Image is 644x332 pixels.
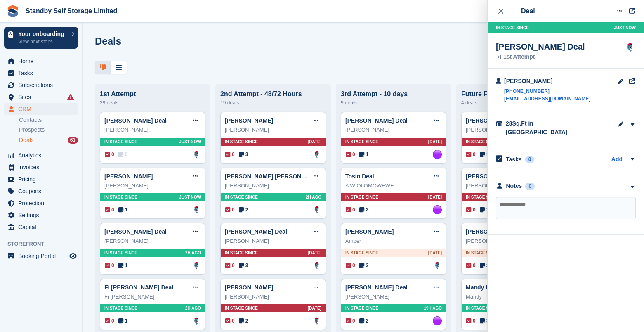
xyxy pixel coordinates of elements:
[225,317,235,325] span: 0
[225,228,287,235] a: [PERSON_NAME] Deal
[308,305,321,311] span: [DATE]
[312,205,321,214] a: Glenn Fisher
[521,6,535,16] div: Deal
[428,194,442,200] span: [DATE]
[239,262,248,269] span: 3
[4,185,78,197] a: menu
[95,36,121,47] h1: Deals
[118,317,128,325] span: 1
[4,27,78,49] a: Your onboarding View next steps
[225,237,321,245] div: [PERSON_NAME]
[192,261,201,270] img: Glenn Fisher
[104,250,137,256] span: In stage since
[466,151,476,158] span: 0
[225,284,273,291] a: [PERSON_NAME]
[192,205,201,214] img: Glenn Fisher
[4,149,78,161] a: menu
[345,228,394,235] a: [PERSON_NAME]
[433,150,442,159] a: Sue Ford
[346,262,355,269] span: 0
[428,250,442,256] span: [DATE]
[225,250,258,256] span: In stage since
[18,221,68,233] span: Capital
[225,151,235,158] span: 0
[239,317,248,325] span: 2
[496,25,529,31] span: In stage since
[185,305,201,311] span: 2H AGO
[220,90,326,98] div: 2nd Attempt - 48/72 Hours
[308,139,321,145] span: [DATE]
[18,91,68,103] span: Sites
[225,139,258,145] span: In stage since
[611,155,623,164] a: Add
[345,305,378,311] span: In stage since
[104,305,137,311] span: In stage since
[192,316,201,325] img: Glenn Fisher
[68,137,78,144] div: 61
[306,194,321,200] span: 2H AGO
[496,54,585,60] div: 1st Attempt
[100,98,205,108] div: 29 deals
[105,151,114,158] span: 0
[466,126,562,134] div: [PERSON_NAME] [PERSON_NAME]
[19,116,78,124] a: Contacts
[18,149,68,161] span: Analytics
[624,42,636,53] a: Glenn Fisher
[466,284,498,291] a: Mandy Deal
[104,293,201,301] div: Fi [PERSON_NAME]
[345,237,442,245] div: Amber
[104,139,137,145] span: In stage since
[18,250,68,262] span: Booking Portal
[19,136,78,145] a: Deals 61
[504,77,590,85] div: [PERSON_NAME]
[220,98,326,108] div: 19 deals
[100,90,205,98] div: 1st Attempt
[104,173,153,180] a: [PERSON_NAME]
[359,317,369,325] span: 2
[225,262,235,269] span: 0
[312,150,321,159] img: Glenn Fisher
[104,194,137,200] span: In stage since
[341,98,446,108] div: 9 deals
[104,228,167,235] a: [PERSON_NAME] Deal
[461,90,567,98] div: Future Follow Up
[466,139,499,145] span: In stage since
[7,5,19,17] img: stora-icon-8386f47178a22dfd0bd8f6a31ec36ba5ce8667c1dd55bd0f319d3a0aa187defe.svg
[104,284,173,291] a: Fi [PERSON_NAME] Deal
[18,185,68,197] span: Coupons
[466,173,514,180] a: [PERSON_NAME]
[239,151,248,158] span: 3
[7,240,82,248] span: Storefront
[18,67,68,79] span: Tasks
[4,91,78,103] a: menu
[225,206,235,213] span: 0
[239,206,248,213] span: 2
[466,194,499,200] span: In stage since
[466,182,562,190] div: [PERSON_NAME]
[346,317,355,325] span: 0
[118,151,128,158] span: 0
[480,262,489,269] span: 2
[312,261,321,270] a: Glenn Fisher
[19,136,34,144] span: Deals
[18,103,68,115] span: CRM
[428,139,442,145] span: [DATE]
[480,151,489,158] span: 1
[18,197,68,209] span: Protection
[19,126,45,134] span: Prospects
[433,205,442,214] img: Sue Ford
[345,194,378,200] span: In stage since
[105,317,114,325] span: 0
[466,293,562,301] div: Mandy
[466,305,499,311] span: In stage since
[192,150,201,159] img: Glenn Fisher
[4,173,78,185] a: menu
[506,182,522,190] div: Notes
[506,156,522,163] h2: Tasks
[312,316,321,325] img: Glenn Fisher
[341,90,446,98] div: 3rd Attempt - 10 days
[4,209,78,221] a: menu
[346,151,355,158] span: 0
